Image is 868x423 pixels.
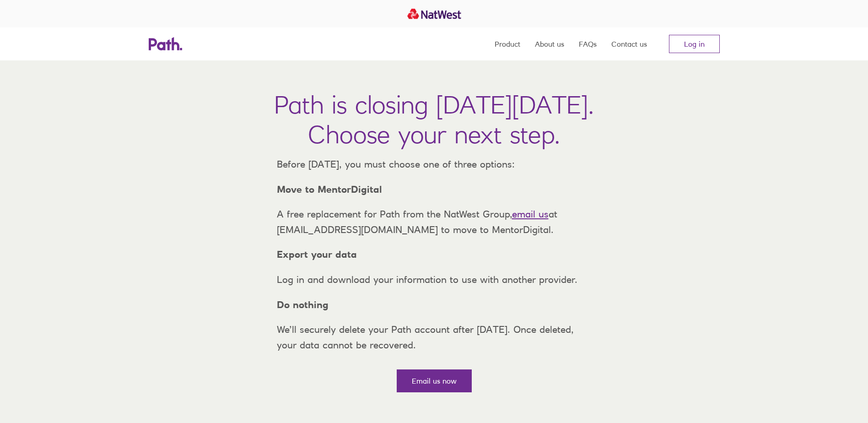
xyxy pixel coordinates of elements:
[270,272,599,287] p: Log in and download your information to use with another provider.
[669,35,720,53] a: Log in
[512,208,549,220] a: email us
[611,27,647,60] a: Contact us
[274,90,594,149] h1: Path is closing [DATE][DATE]. Choose your next step.
[277,184,382,195] strong: Move to MentorDigital
[277,299,329,310] strong: Do nothing
[277,249,357,260] strong: Export your data
[535,27,564,60] a: About us
[579,27,597,60] a: FAQs
[270,322,599,352] p: We’ll securely delete your Path account after [DATE]. Once deleted, your data cannot be recovered.
[270,206,599,237] p: A free replacement for Path from the NatWest Group, at [EMAIL_ADDRESS][DOMAIN_NAME] to move to Me...
[397,369,472,392] a: Email us now
[495,27,520,60] a: Product
[270,157,599,172] p: Before [DATE], you must choose one of three options:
